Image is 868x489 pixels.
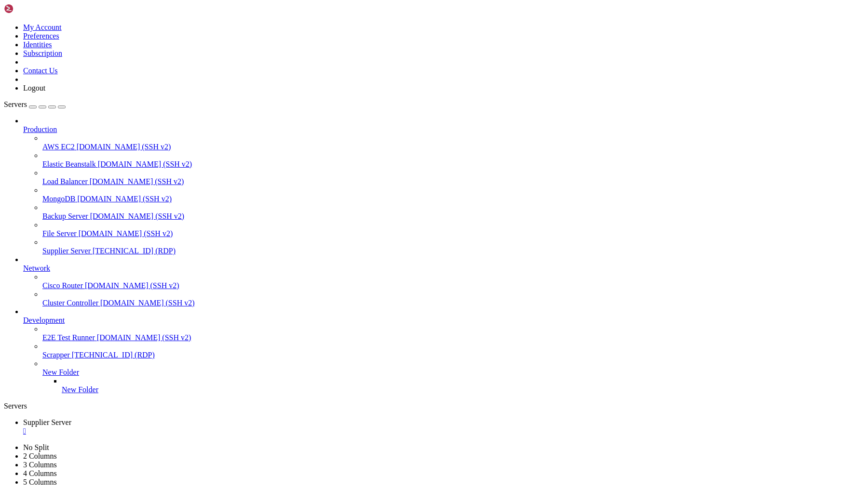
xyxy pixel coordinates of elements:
[42,281,864,290] a: Cisco Router [DOMAIN_NAME] (SSH v2)
[23,461,57,469] a: 3 Columns
[42,134,864,151] li: AWS EC2 [DOMAIN_NAME] (SSH v2)
[42,325,864,342] li: E2E Test Runner [DOMAIN_NAME] (SSH v2)
[42,290,864,307] li: Cluster Controller [DOMAIN_NAME] (SSH v2)
[42,351,70,359] span: Scrapper
[42,229,77,238] span: File Server
[23,469,57,477] a: 4 Columns
[62,377,864,394] li: New Folder
[23,264,864,273] a: Network
[23,418,71,426] span: Supplier Server
[23,23,62,31] a: My Account
[90,212,185,220] span: [DOMAIN_NAME] (SSH v2)
[23,264,50,272] span: Network
[42,143,864,151] a: AWS EC2 [DOMAIN_NAME] (SSH v2)
[42,177,88,185] span: Load Balancer
[23,418,864,436] a: Supplier Server
[23,32,59,40] a: Preferences
[42,247,91,255] span: Supplier Server
[79,229,173,238] span: [DOMAIN_NAME] (SSH v2)
[42,299,98,307] span: Cluster Controller
[23,40,52,49] a: Identities
[4,4,59,13] img: Shellngn
[23,66,58,75] a: Contact Us
[23,117,864,255] li: Production
[42,151,864,169] li: Elastic Beanstalk [DOMAIN_NAME] (SSH v2)
[42,143,75,151] span: AWS EC2
[42,186,864,203] li: MongoDB [DOMAIN_NAME] (SSH v2)
[42,368,79,376] span: New Folder
[42,195,864,203] a: MongoDB [DOMAIN_NAME] (SSH v2)
[42,333,95,342] span: E2E Test Runner
[23,443,49,451] a: No Split
[42,273,864,290] li: Cisco Router [DOMAIN_NAME] (SSH v2)
[42,177,864,186] a: Load Balancer [DOMAIN_NAME] (SSH v2)
[77,143,171,151] span: [DOMAIN_NAME] (SSH v2)
[98,160,192,168] span: [DOMAIN_NAME] (SSH v2)
[23,84,45,92] a: Logout
[42,247,864,255] a: Supplier Server [TECHNICAL_ID] (RDP)
[42,333,864,342] a: E2E Test Runner [DOMAIN_NAME] (SSH v2)
[62,385,98,394] span: New Folder
[42,281,83,290] span: Cisco Router
[72,351,155,359] span: [TECHNICAL_ID] (RDP)
[62,385,864,394] a: New Folder
[23,478,57,486] a: 5 Columns
[97,333,191,342] span: [DOMAIN_NAME] (SSH v2)
[42,221,864,238] li: File Server [DOMAIN_NAME] (SSH v2)
[23,452,57,460] a: 2 Columns
[42,212,864,221] a: Backup Server [DOMAIN_NAME] (SSH v2)
[4,100,66,108] a: Servers
[23,255,864,307] li: Network
[23,316,65,324] span: Development
[42,203,864,221] li: Backup Server [DOMAIN_NAME] (SSH v2)
[23,125,864,134] a: Production
[42,299,864,307] a: Cluster Controller [DOMAIN_NAME] (SSH v2)
[42,195,75,203] span: MongoDB
[90,177,184,185] span: [DOMAIN_NAME] (SSH v2)
[42,238,864,255] li: Supplier Server [TECHNICAL_ID] (RDP)
[23,307,864,394] li: Development
[42,169,864,186] li: Load Balancer [DOMAIN_NAME] (SSH v2)
[4,402,864,410] div: Servers
[85,281,179,290] span: [DOMAIN_NAME] (SSH v2)
[42,351,864,359] a: Scrapper [TECHNICAL_ID] (RDP)
[23,125,57,133] span: Production
[42,359,864,394] li: New Folder
[42,342,864,359] li: Scrapper [TECHNICAL_ID] (RDP)
[23,316,864,325] a: Development
[23,49,62,57] a: Subscription
[42,212,88,220] span: Backup Server
[42,229,864,238] a: File Server [DOMAIN_NAME] (SSH v2)
[42,368,864,377] a: New Folder
[42,160,96,168] span: Elastic Beanstalk
[100,299,195,307] span: [DOMAIN_NAME] (SSH v2)
[77,195,172,203] span: [DOMAIN_NAME] (SSH v2)
[93,247,176,255] span: [TECHNICAL_ID] (RDP)
[42,160,864,169] a: Elastic Beanstalk [DOMAIN_NAME] (SSH v2)
[4,100,27,108] span: Servers
[23,427,864,436] a: 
